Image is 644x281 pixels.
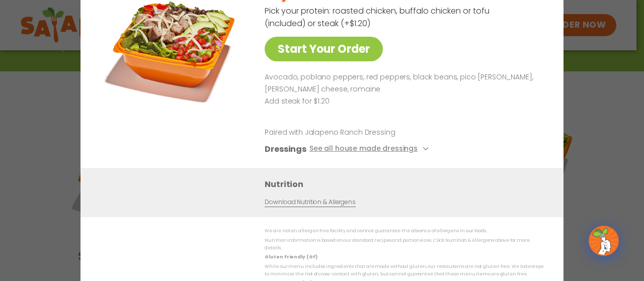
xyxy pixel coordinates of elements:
h3: Dressings [265,143,306,155]
h3: Nutrition [265,178,548,191]
strong: Gluten Friendly (GF) [265,254,317,260]
button: See all house made dressings [309,143,432,155]
p: While our menu includes ingredients that are made without gluten, our restaurants are not gluten ... [265,263,543,278]
p: Paired with Jalapeno Ranch Dressing [265,127,451,138]
a: Download Nutrition & Allergens [265,198,355,207]
p: Add steak for $1.20 [265,96,539,108]
p: We are not an allergen free facility and cannot guarantee the absence of allergens in our foods. [265,227,543,235]
a: Start Your Order [265,37,383,61]
p: Pick your protein: roasted chicken, buffalo chicken or tofu (included) or steak (+$1.20) [265,5,491,30]
p: Nutrition information is based on our standard recipes and portion sizes. Click Nutrition & Aller... [265,237,543,252]
img: wpChatIcon [590,227,618,255]
p: Avocado, poblano peppers, red peppers, black beans, pico [PERSON_NAME], [PERSON_NAME] cheese, rom... [265,71,539,96]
